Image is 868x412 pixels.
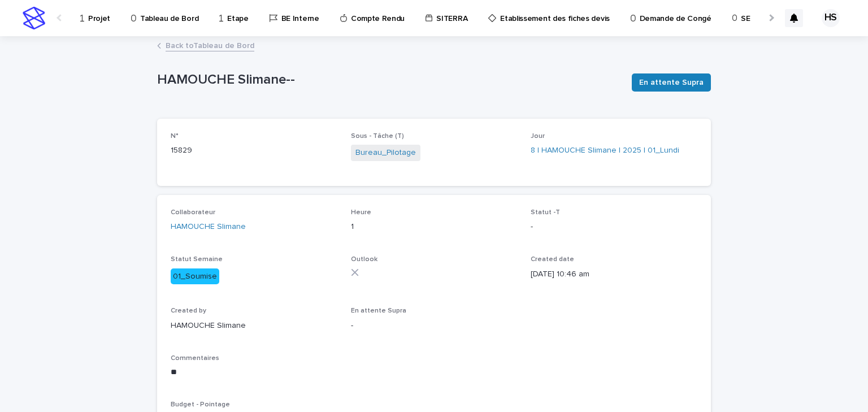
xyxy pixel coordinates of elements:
span: En attente Supra [351,307,406,314]
p: - [531,221,697,233]
span: N° [171,133,179,140]
p: [DATE] 10:46 am [531,268,697,280]
span: Outlook [351,256,377,263]
p: 1 [351,221,518,233]
span: En attente Supra [639,77,704,88]
span: Collaborateur [171,209,215,216]
span: Heure [351,209,371,216]
p: - [351,320,518,332]
span: Statut -T [531,209,560,216]
div: 01_Soumise [171,268,219,285]
a: HAMOUCHE Slimane [171,221,246,233]
span: Commentaires [171,355,219,362]
span: Statut Semaine [171,256,223,263]
span: Jour [531,133,545,140]
a: Bureau_Pilotage [355,147,416,159]
img: stacker-logo-s-only.png [23,7,45,29]
a: Back toTableau de Bord [166,38,254,51]
p: HAMOUCHE Slimane-- [157,72,623,88]
span: Sous - Tâche (T) [351,133,404,140]
span: Created by [171,307,206,314]
a: 8 | HAMOUCHE Slimane | 2025 | 01_Lundi [531,145,679,157]
span: Budget - Pointage [171,401,230,408]
p: 15829 [171,145,337,157]
p: HAMOUCHE Slimane [171,320,337,332]
button: En attente Supra [632,73,711,92]
div: HS [822,9,840,27]
span: Created date [531,256,574,263]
